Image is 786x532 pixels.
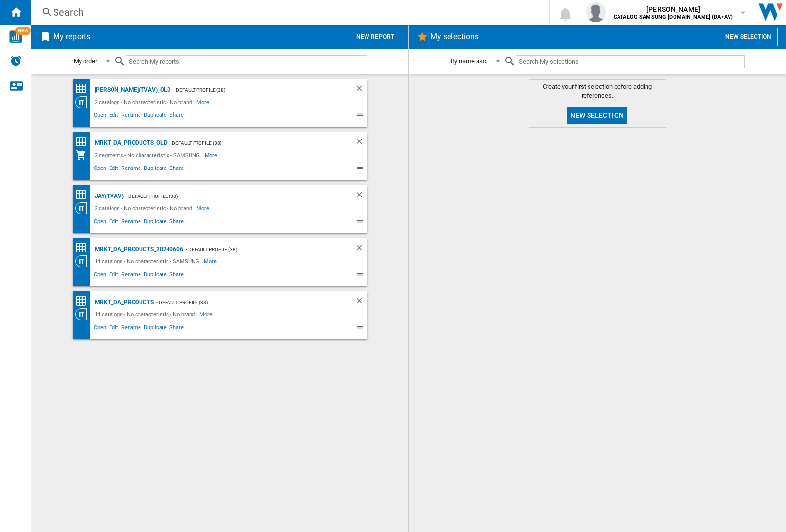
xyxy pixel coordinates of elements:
[75,83,92,95] div: Price Matrix
[719,28,778,46] button: New selection
[120,111,142,122] span: Rename
[92,164,108,175] span: Open
[92,323,108,335] span: Open
[168,137,335,149] div: - Default profile (38)
[92,190,124,202] div: JAY(TVAV)
[92,202,197,214] div: 2 catalogs - No characteristic - No brand
[53,5,524,19] div: Search
[142,270,168,281] span: Duplicate
[355,84,367,96] div: Delete
[51,28,92,46] h2: My reports
[451,57,488,65] div: By name asc.
[350,28,400,46] button: New report
[92,84,171,96] div: [PERSON_NAME](TVAV)_old
[92,111,108,122] span: Open
[108,323,120,335] span: Edit
[516,55,744,68] input: Search My selections
[586,2,606,22] img: profile.jpg
[428,28,480,46] h2: My selections
[205,149,219,161] span: More
[168,111,185,122] span: Share
[120,217,142,228] span: Rename
[75,189,92,201] div: Price Matrix
[75,149,92,161] div: My Assortment
[92,137,168,149] div: MRKT_DA_PRODUCTS_OLD
[196,96,211,108] span: More
[74,57,97,65] div: My order
[355,296,367,308] div: Delete
[108,217,120,228] span: Edit
[92,308,200,320] div: 14 catalogs - No characteristic - No brand
[168,164,185,175] span: Share
[168,270,185,281] span: Share
[614,14,733,20] b: CATALOG SAMSUNG [DOMAIN_NAME] (DA+AV)
[126,55,367,68] input: Search My reports
[92,270,108,281] span: Open
[154,296,335,308] div: - Default profile (38)
[142,217,168,228] span: Duplicate
[75,255,92,267] div: Category View
[168,217,185,228] span: Share
[199,308,214,320] span: More
[120,164,142,175] span: Rename
[9,30,22,43] img: wise-card.svg
[75,308,92,320] div: Category View
[10,55,22,67] img: alerts-logo.svg
[92,243,184,255] div: MRKT_DA_PRODUCTS_20240606
[92,96,197,108] div: 2 catalogs - No characteristic - No brand
[142,111,168,122] span: Duplicate
[124,190,335,202] div: - Default profile (38)
[196,202,211,214] span: More
[75,202,92,214] div: Category View
[142,323,168,335] span: Duplicate
[183,243,335,255] div: - Default profile (38)
[92,255,204,267] div: 14 catalogs - No characteristic - SAMSUNG
[92,217,108,228] span: Open
[75,96,92,108] div: Category View
[108,164,120,175] span: Edit
[92,296,154,308] div: MRKT_DA_PRODUCTS
[567,107,627,124] button: New selection
[614,4,733,14] span: [PERSON_NAME]
[75,295,92,307] div: Price Matrix
[168,323,185,335] span: Share
[355,243,367,255] div: Delete
[171,84,335,96] div: - Default profile (38)
[75,136,92,148] div: Price Matrix
[108,270,120,281] span: Edit
[120,323,142,335] span: Rename
[120,270,142,281] span: Rename
[15,27,31,35] span: NEW
[204,255,218,267] span: More
[355,190,367,202] div: Delete
[142,164,168,175] span: Duplicate
[108,111,120,122] span: Edit
[92,149,205,161] div: 2 segments - No characteristic - SAMSUNG
[355,137,367,149] div: Delete
[529,83,666,100] span: Create your first selection before adding references.
[75,242,92,254] div: Price Matrix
